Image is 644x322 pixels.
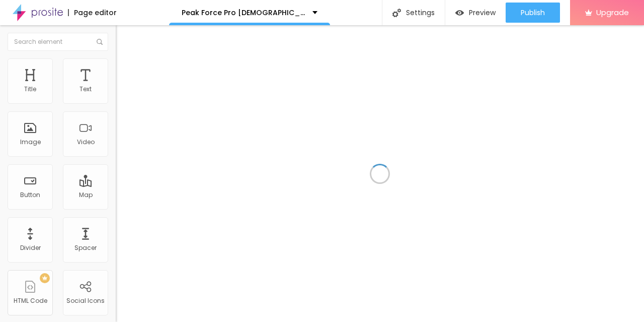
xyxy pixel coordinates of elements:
span: Preview [469,9,496,17]
div: Map [79,191,93,199]
div: Social Icons [66,297,105,304]
input: Search element [8,33,108,51]
button: Preview [445,3,506,23]
span: Upgrade [596,8,629,17]
img: Icone [392,9,401,17]
div: Image [20,139,41,146]
p: Peak Force Pro [DEMOGRAPHIC_DATA][MEDICAL_DATA] [GEOGRAPHIC_DATA] For [MEDICAL_DATA]. [182,9,305,16]
img: Icone [97,39,103,45]
div: Divider [20,244,41,251]
div: HTML Code [14,297,47,304]
div: Title [24,86,36,93]
div: Video [77,139,95,146]
div: Button [20,191,40,199]
div: Spacer [74,244,97,251]
div: Text [79,86,92,93]
img: view-1.svg [455,9,464,17]
div: Page editor [68,9,117,16]
span: Publish [521,9,545,17]
button: Publish [506,3,560,23]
